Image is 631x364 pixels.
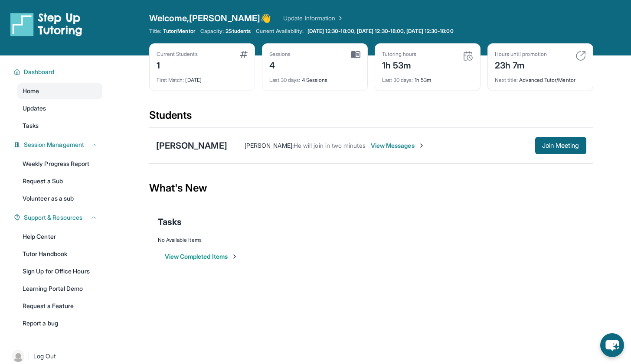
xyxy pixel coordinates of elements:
button: Support & Resources [20,213,97,222]
span: Dashboard [24,68,55,76]
span: View Messages [371,141,425,150]
button: Session Management [20,140,97,149]
div: 23h 7m [495,58,547,71]
span: Join Meeting [542,143,579,148]
a: Request a Feature [17,298,102,314]
a: Learning Portal Demo [17,281,102,296]
img: user-img [12,350,24,362]
img: Chevron Right [335,14,344,23]
div: Hours until promotion [495,51,547,58]
span: Welcome, [PERSON_NAME] 👋 [149,12,271,24]
a: [DATE] 12:30-18:00, [DATE] 12:30-18:00, [DATE] 12:30-18:00 [306,28,455,35]
a: Updates [17,101,102,116]
div: 1 [157,58,198,71]
img: card [575,51,586,61]
a: Volunteer as a sub [17,191,102,206]
span: Support & Resources [24,213,82,222]
a: Sign Up for Office Hours [17,263,102,279]
span: Last 30 days : [382,77,413,83]
a: Tasks [17,118,102,133]
button: Join Meeting [535,137,586,154]
div: 1h 53m [382,58,417,71]
img: card [463,51,473,61]
div: 1h 53m [382,71,473,84]
div: No Available Items [158,237,585,244]
img: Chevron-Right [418,142,425,149]
span: Next title : [495,77,518,83]
a: Report a bug [17,315,102,331]
a: Request a Sub [17,173,102,189]
span: 2 Students [226,28,251,35]
span: Updates [23,104,46,113]
div: Students [149,108,593,127]
span: Tasks [158,216,182,228]
span: [PERSON_NAME] : [245,142,294,149]
button: Dashboard [20,68,97,76]
img: card [240,51,248,58]
span: Current Availability: [256,28,304,35]
a: Tutor Handbook [17,246,102,262]
span: He will join in two minutes [294,142,366,149]
span: Tasks [23,121,39,130]
img: logo [10,12,82,36]
a: Weekly Progress Report [17,156,102,172]
span: Session Management [24,140,84,149]
a: Home [17,83,102,99]
div: 4 [269,58,291,71]
div: Current Students [157,51,198,58]
a: Update Information [283,14,344,23]
span: Tutor/Mentor [163,28,195,35]
div: What's New [149,169,593,207]
div: Sessions [269,51,291,58]
span: Log Out [33,352,56,361]
img: card [351,51,360,58]
div: [PERSON_NAME] [156,140,227,152]
button: chat-button [600,333,624,357]
a: Help Center [17,229,102,244]
span: [DATE] 12:30-18:00, [DATE] 12:30-18:00, [DATE] 12:30-18:00 [307,28,454,35]
span: Title: [149,28,161,35]
div: [DATE] [157,71,248,84]
span: Home [23,87,39,95]
div: Advanced Tutor/Mentor [495,71,586,84]
span: Last 30 days : [269,77,301,83]
span: | [28,351,30,361]
span: Capacity: [200,28,224,35]
button: View Completed Items [165,252,238,261]
div: Tutoring hours [382,51,417,58]
div: 4 Sessions [269,71,360,84]
span: First Match : [157,77,184,83]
